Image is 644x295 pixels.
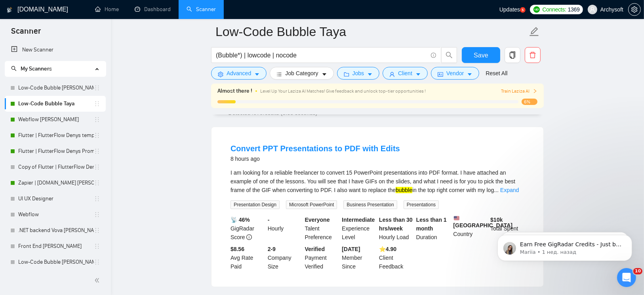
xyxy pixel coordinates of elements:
[16,122,132,138] div: Обычно мы отвечаем в течение менее минуты
[276,71,282,77] span: bars
[5,80,106,96] li: Low-Code Bubble Anna
[303,215,341,242] div: Talent Preference
[254,71,260,77] span: caret-down
[7,242,33,247] span: Главная
[305,246,325,252] b: Verified
[89,242,109,247] span: Запрос
[18,175,94,191] a: Zapier | [DOMAIN_NAME] [PERSON_NAME]
[11,66,17,71] span: search
[18,238,94,254] a: Front End [PERSON_NAME]
[11,194,147,217] div: 🔠 GigRadar Search Syntax: Query Operators for Optimized Job Searches
[342,246,360,252] b: [DATE]
[377,215,415,242] div: Hourly Load
[270,67,333,80] button: barsJob Categorycaret-down
[16,15,29,28] img: logo
[5,128,106,143] li: Flutter | FlutterFlow Denys template (M,W,F,S)
[79,222,119,254] button: Запрос
[5,96,106,112] li: Low-Code Bubble Taya
[5,191,106,207] li: UI UX Designer
[568,5,580,14] span: 1369
[416,217,447,232] b: Less than 1 month
[11,42,99,58] a: New Scanner
[303,245,341,271] div: Payment Verified
[266,215,303,242] div: Hourly
[628,3,641,16] button: setting
[398,69,412,78] span: Client
[231,200,280,209] span: Presentation Design
[454,215,459,221] img: 🇺🇸
[501,88,537,95] span: Train Laziza AI
[266,245,303,271] div: Company Size
[217,87,252,95] span: Almost there !
[542,5,566,14] span: Connects:
[438,71,443,77] span: idcard
[446,69,464,78] span: Vendor
[453,215,513,228] b: [GEOGRAPHIC_DATA]
[18,191,94,207] a: UI UX Designer
[525,47,541,63] button: delete
[5,223,106,238] li: .NET backend Vova Domin
[379,217,413,232] b: Less than 30 hrs/week
[229,215,266,242] div: GigRadar Score
[216,50,427,60] input: Search Freelance Jobs...
[246,234,252,240] span: info-circle
[231,246,244,252] b: $8.56
[340,245,377,271] div: Member Since
[215,22,528,42] input: Scanner name...
[337,67,380,80] button: folderJobscaret-down
[343,200,397,209] span: Business Presentation
[40,222,79,254] button: Чат
[16,56,143,70] p: Здравствуйте! 👋
[94,164,100,170] span: holder
[500,187,519,193] a: Expand
[377,245,415,271] div: Client Feedback
[415,71,421,77] span: caret-down
[18,112,94,128] a: Webflow [PERSON_NAME]
[18,96,94,112] a: Low-Code Bubble Taya
[305,217,330,223] b: Everyone
[135,6,171,13] a: dashboardDashboard
[229,245,266,271] div: Avg Rate Paid
[441,47,457,63] button: search
[629,6,640,13] span: setting
[505,51,520,59] span: copy
[633,268,642,274] span: 10
[415,215,452,242] div: Duration
[94,259,100,265] span: holder
[431,67,479,80] button: idcardVendorcaret-down
[11,65,52,72] span: My Scanners
[16,156,72,165] span: Поиск по статьям
[5,143,106,159] li: Flutter | FlutterFlow Denys Promt (T,T,S)
[474,50,488,60] span: Save
[94,101,100,107] span: holder
[94,85,100,91] span: holder
[8,107,151,145] div: Отправить сообщениеОбычно мы отвечаем в течение менее минуты
[285,69,318,78] span: Job Category
[231,168,524,194] div: I am looking for a reliable freelancer to convert 15 PowerPoint presentations into PDF format. I ...
[218,71,223,77] span: setting
[18,143,94,159] a: Flutter | FlutterFlow Denys Promt (T,T,S)
[486,69,507,78] a: Reset All
[342,217,375,223] b: Intermediate
[442,51,457,59] span: search
[5,112,106,128] li: Webflow Anna
[533,6,540,13] img: upwork-logo.png
[590,7,595,12] span: user
[322,71,327,77] span: caret-down
[95,6,119,13] a: homeHome
[5,238,106,254] li: Front End Denys Liienko
[452,215,489,242] div: Country
[94,227,100,234] span: holder
[231,217,250,223] b: 📡 46%
[268,217,270,223] b: -
[109,13,125,29] img: Profile image for Mariia
[94,13,110,29] img: Profile image for Viktor
[486,218,644,274] iframe: Intercom notifications сообщение
[94,180,100,186] span: holder
[7,4,12,16] img: logo
[522,8,524,12] text: 5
